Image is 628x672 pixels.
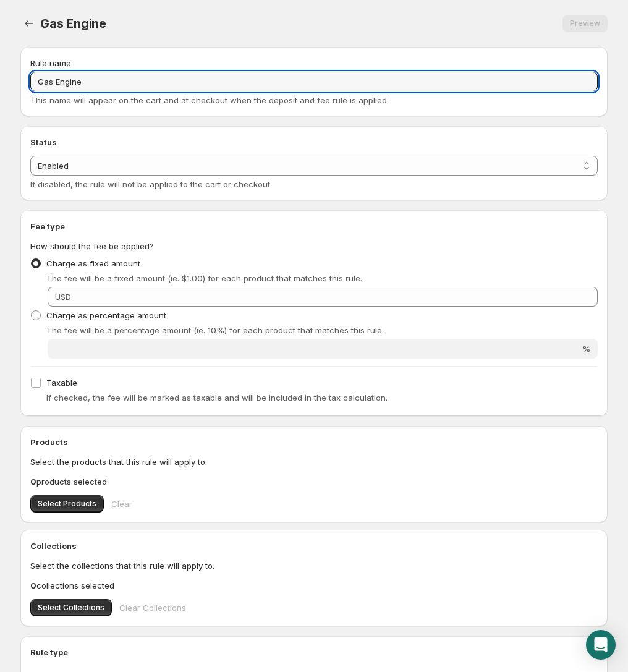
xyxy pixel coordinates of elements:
p: products selected [30,475,598,488]
p: The fee will be a percentage amount (ie. 10%) for each product that matches this rule. [46,324,598,336]
span: Select Products [38,499,96,509]
p: Select the collections that this rule will apply to. [30,559,598,572]
h2: Status [30,136,598,148]
b: 0 [30,581,36,590]
div: Open Intercom Messenger [586,630,616,660]
span: % [582,344,590,354]
h2: Collections [30,540,598,552]
span: Select Collections [38,603,104,613]
h2: Rule type [30,646,598,658]
span: How should the fee be applied? [30,241,154,251]
span: USD [55,292,71,302]
h2: Fee type [30,220,598,232]
button: Select Collections [30,599,112,616]
p: Select the products that this rule will apply to. [30,456,598,468]
span: Charge as fixed amount [46,258,140,268]
span: This name will appear on the cart and at checkout when the deposit and fee rule is applied [30,95,387,105]
span: Gas Engine [40,16,106,31]
span: If disabled, the rule will not be applied to the cart or checkout. [30,179,272,189]
p: collections selected [30,579,598,592]
button: Settings [20,15,38,32]
span: If checked, the fee will be marked as taxable and will be included in the tax calculation. [46,393,388,402]
span: Taxable [46,378,77,388]
button: Select Products [30,495,104,513]
span: Rule name [30,58,71,68]
h2: Products [30,436,598,448]
span: The fee will be a fixed amount (ie. $1.00) for each product that matches this rule. [46,273,362,283]
b: 0 [30,477,36,487]
span: Charge as percentage amount [46,310,166,320]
